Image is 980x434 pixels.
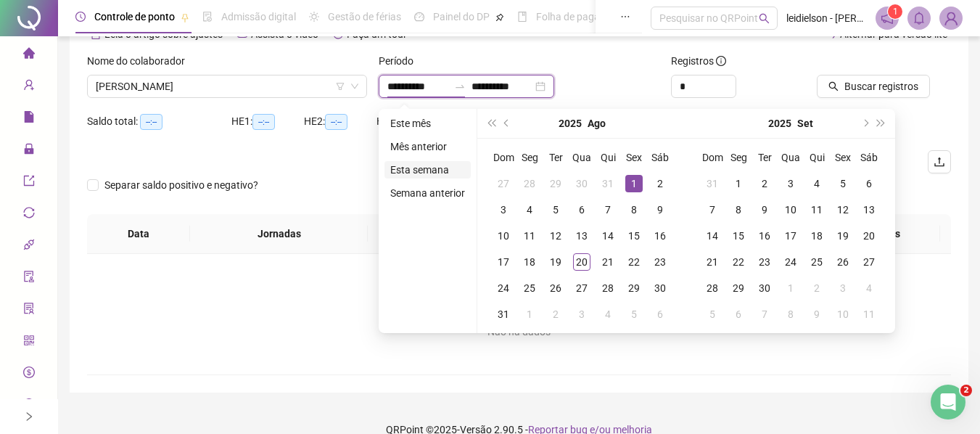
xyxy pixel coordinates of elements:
[521,306,538,323] div: 1
[804,275,830,301] td: 2025-10-02
[140,114,162,130] span: --:--
[725,197,752,223] td: 2025-09-08
[384,161,471,179] li: Esta semana
[725,144,752,171] th: Seg
[521,175,538,192] div: 28
[368,214,478,254] th: Entrada 1
[499,109,515,138] button: prev-year
[752,301,778,327] td: 2025-10-07
[651,175,669,192] div: 2
[856,301,882,327] td: 2025-10-11
[913,12,926,25] span: bell
[536,11,629,22] span: Folha de pagamento
[778,144,804,171] th: Qua
[830,171,856,197] td: 2025-09-05
[23,105,35,134] span: file
[830,249,856,275] td: 2025-09-26
[808,253,825,271] div: 25
[625,227,643,245] div: 15
[621,197,647,223] td: 2025-08-08
[252,114,275,130] span: --:--
[834,227,852,245] div: 19
[621,301,647,327] td: 2025-09-05
[651,227,669,245] div: 16
[521,201,538,218] div: 4
[716,56,726,66] span: info-circle
[23,73,35,102] span: user-add
[621,144,647,171] th: Sex
[547,279,564,297] div: 26
[495,253,512,271] div: 17
[651,253,669,271] div: 23
[756,175,773,192] div: 2
[543,275,569,301] td: 2025-08-26
[931,385,965,419] iframe: Intercom live chat
[328,11,401,22] span: Gestão de férias
[647,197,673,223] td: 2025-08-09
[621,171,647,197] td: 2025-08-01
[516,197,543,223] td: 2025-08-04
[23,200,35,229] span: sync
[543,171,569,197] td: 2025-07-29
[752,144,778,171] th: Ter
[620,12,630,22] span: ellipsis
[730,306,747,323] div: 6
[454,81,466,92] span: swap-right
[495,201,512,218] div: 3
[830,197,856,223] td: 2025-09-12
[23,168,35,197] span: export
[699,171,725,197] td: 2025-08-31
[547,253,564,271] div: 19
[934,156,945,168] span: upload
[940,7,962,29] img: 20675
[547,306,564,323] div: 2
[336,82,345,91] span: filter
[483,109,499,138] button: super-prev-year
[490,275,516,301] td: 2025-08-24
[873,109,889,138] button: super-next-year
[782,201,799,218] div: 10
[730,253,747,271] div: 22
[860,175,878,192] div: 6
[782,279,799,297] div: 1
[595,275,621,301] td: 2025-08-28
[595,144,621,171] th: Qui
[725,301,752,327] td: 2025-10-06
[547,175,564,192] div: 29
[454,81,466,92] span: to
[543,144,569,171] th: Ter
[782,175,799,192] div: 3
[804,197,830,223] td: 2025-09-11
[75,12,86,22] span: clock-circle
[595,223,621,249] td: 2025-08-14
[778,223,804,249] td: 2025-09-17
[782,306,799,323] div: 8
[756,253,773,271] div: 23
[599,201,617,218] div: 7
[752,171,778,197] td: 2025-09-02
[621,223,647,249] td: 2025-08-15
[521,279,538,297] div: 25
[647,275,673,301] td: 2025-08-30
[893,7,898,17] span: 1
[23,232,35,261] span: api
[804,223,830,249] td: 2025-09-18
[647,171,673,197] td: 2025-08-02
[573,175,590,192] div: 30
[808,175,825,192] div: 4
[588,109,606,138] button: month panel
[495,227,512,245] div: 10
[521,253,538,271] div: 18
[516,249,543,275] td: 2025-08-18
[730,201,747,218] div: 8
[23,264,35,293] span: audit
[834,175,852,192] div: 5
[730,279,747,297] div: 29
[834,201,852,218] div: 12
[752,249,778,275] td: 2025-09-23
[625,253,643,271] div: 22
[24,412,34,422] span: right
[704,201,721,218] div: 7
[573,306,590,323] div: 3
[433,11,490,22] span: Painel do DP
